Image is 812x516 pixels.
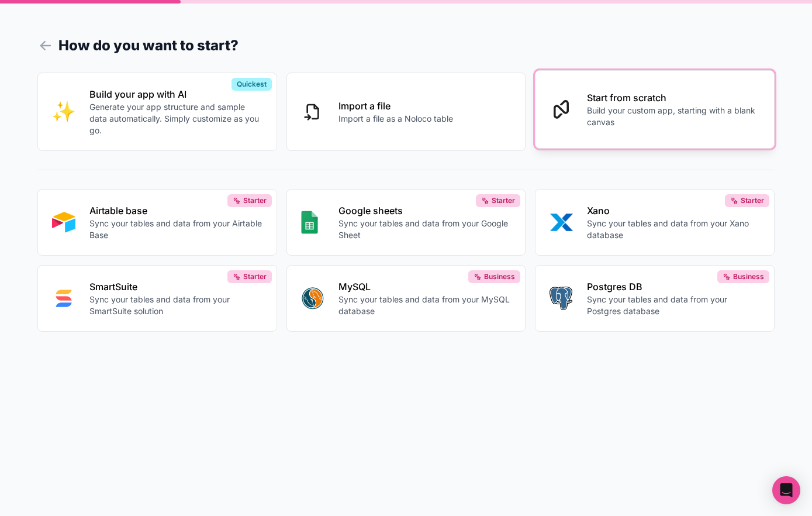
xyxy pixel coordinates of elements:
[733,272,764,281] span: Business
[484,272,515,281] span: Business
[338,113,453,125] p: Import a file as a Noloco table
[535,265,775,332] button: POSTGRESPostgres DBSync your tables and data from your Postgres databaseBusiness
[89,280,262,294] p: SmartSuite
[89,294,262,317] p: Sync your tables and data from your SmartSuite solution
[89,204,262,218] p: Airtable base
[301,211,318,234] img: GOOGLE_SHEETS
[741,196,764,205] span: Starter
[338,294,512,317] p: Sync your tables and data from your MySQL database
[587,218,760,241] p: Sync your tables and data from your Xano database
[89,87,262,101] p: Build your app with AI
[286,73,526,151] button: Import a fileImport a file as a Noloco table
[550,211,573,234] img: XANO
[587,280,760,294] p: Postgres DB
[243,196,267,205] span: Starter
[37,73,277,151] button: INTERNAL_WITH_AIBuild your app with AIGenerate your app structure and sample data automatically. ...
[52,211,75,234] img: AIRTABLE
[243,272,267,281] span: Starter
[37,189,277,256] button: AIRTABLEAirtable baseSync your tables and data from your Airtable BaseStarter
[286,265,526,332] button: MYSQLMySQLSync your tables and data from your MySQL databaseBusiness
[772,476,800,504] div: Open Intercom Messenger
[286,189,526,256] button: GOOGLE_SHEETSGoogle sheetsSync your tables and data from your Google SheetStarter
[587,204,760,218] p: Xano
[231,78,272,91] div: Quickest
[338,204,512,218] p: Google sheets
[52,287,75,310] img: SMART_SUITE
[587,91,760,105] p: Start from scratch
[535,189,775,256] button: XANOXanoSync your tables and data from your Xano databaseStarter
[301,287,324,310] img: MYSQL
[338,99,453,113] p: Import a file
[492,196,515,205] span: Starter
[52,100,75,123] img: INTERNAL_WITH_AI
[89,101,262,136] p: Generate your app structure and sample data automatically. Simply customize as you go.
[37,35,775,56] h1: How do you want to start?
[587,105,760,128] p: Build your custom app, starting with a blank canvas
[338,218,512,241] p: Sync your tables and data from your Google Sheet
[550,287,572,310] img: POSTGRES
[535,70,775,149] button: Start from scratchBuild your custom app, starting with a blank canvas
[89,218,262,241] p: Sync your tables and data from your Airtable Base
[587,294,760,317] p: Sync your tables and data from your Postgres database
[37,265,277,332] button: SMART_SUITESmartSuiteSync your tables and data from your SmartSuite solutionStarter
[338,280,512,294] p: MySQL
